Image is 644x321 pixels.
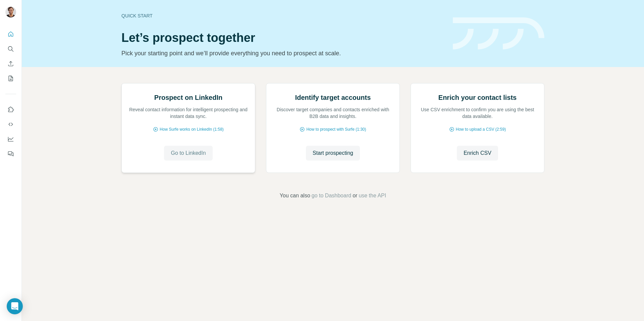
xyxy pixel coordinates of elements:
[456,126,506,132] span: How to upload a CSV (2:59)
[418,106,537,120] p: Use CSV enrichment to confirm you are using the best data available.
[5,118,16,130] button: Use Surfe API
[464,149,491,157] span: Enrich CSV
[5,7,16,17] img: Avatar
[171,149,206,157] span: Go to LinkedIn
[121,31,445,45] h1: Let’s prospect together
[5,28,16,40] button: Quick start
[306,146,360,160] button: Start prospecting
[295,93,371,102] h2: Identify target accounts
[5,72,16,84] button: My lists
[121,12,445,19] div: Quick start
[5,43,16,55] button: Search
[128,106,248,120] p: Reveal contact information for intelligent prospecting and instant data sync.
[121,49,445,58] p: Pick your starting point and we’ll provide everything you need to prospect at scale.
[7,298,23,314] div: Open Intercom Messenger
[353,192,357,200] span: or
[453,17,544,50] img: banner
[306,126,366,132] span: How to prospect with Surfe (1:30)
[154,93,222,102] h2: Prospect on LinkedIn
[280,192,310,200] span: You can also
[457,146,498,160] button: Enrich CSV
[312,192,351,200] button: go to Dashboard
[359,192,386,200] button: use the API
[438,93,517,102] h2: Enrich your contact lists
[160,126,224,132] span: How Surfe works on LinkedIn (1:58)
[5,104,16,116] button: Use Surfe on LinkedIn
[5,148,16,160] button: Feedback
[5,58,16,70] button: Enrich CSV
[164,146,212,160] button: Go to LinkedIn
[273,106,393,120] p: Discover target companies and contacts enriched with B2B data and insights.
[313,149,353,157] span: Start prospecting
[5,133,16,145] button: Dashboard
